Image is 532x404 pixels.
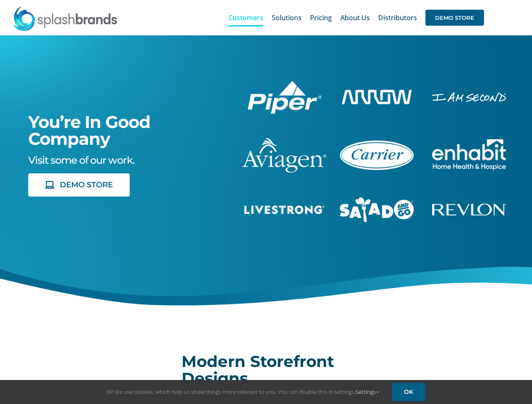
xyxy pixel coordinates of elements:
[272,14,302,21] span: Solutions
[378,14,417,21] span: Distributors
[248,80,321,89] a: piper-White
[432,204,506,215] img: Revlon
[340,196,414,205] a: sng-1C
[425,10,484,26] span: DEMO STORE
[340,14,370,21] span: About Us
[182,353,351,387] h2: Modern Storefront Designs
[425,4,484,31] a: DEMO STORE
[244,205,324,214] img: Livestrong Store
[392,383,425,401] a: OK
[310,14,332,21] span: Pricing
[60,181,113,189] span: DEMO STORE
[228,4,263,31] a: Customers
[228,14,263,21] span: Customers
[340,139,414,149] a: carrier-1B
[432,138,506,147] a: enhabit-stacked-white
[242,138,326,173] img: aviagen-1C
[340,141,414,170] img: Carrier Brand Store
[432,91,506,100] a: enhabit-stacked-white
[244,204,324,213] a: livestrong-5E-website
[248,81,321,114] img: Piper Pilot Ship
[342,90,412,104] img: Arrow Store
[28,173,130,197] a: DEMO STORE
[107,388,379,396] span: Hi! We use cookies, which help us show things more relevant to you. You can disable this in setti...
[28,154,134,166] span: Visit some of our work.
[356,388,379,396] a: Settings
[310,4,332,31] a: Pricing
[13,6,118,31] img: SplashBrands.com Logo
[340,197,414,223] img: Salad And Go Store
[432,139,506,170] img: Enhabit Gear Store
[342,88,412,98] a: arrow-white
[378,4,417,31] a: Distributors
[228,4,484,31] nav: Main Menu
[432,92,506,102] img: I Am Second Store
[432,202,506,212] a: revlon-flat-white
[28,112,150,149] span: You’re In Good Company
